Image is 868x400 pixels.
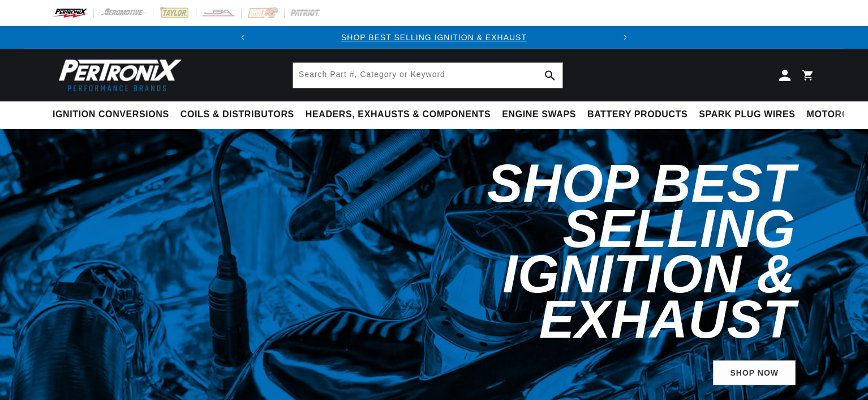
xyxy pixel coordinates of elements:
summary: Coils & Distributors [175,101,300,128]
h2: Shop Best Selling Ignition & Exhaust [312,161,796,342]
div: Announcement [254,31,614,44]
span: Battery Products [587,109,687,121]
span: Headers, Exhausts & Components [306,109,491,121]
span: Spark Plug Wires [699,109,795,121]
button: Translation missing: en.sections.announcements.previous_announcement [231,26,254,49]
a: SHOP NOW [713,360,796,386]
span: Ignition Conversions [53,109,169,121]
summary: Headers, Exhausts & Components [300,101,496,128]
summary: Spark Plug Wires [693,101,801,128]
button: Translation missing: en.sections.announcements.next_announcement [614,26,637,49]
div: 1 of 2 [254,31,614,44]
input: Search Part #, Category or Keyword [293,63,562,88]
span: Coils & Distributors [181,109,294,121]
summary: Battery Products [582,101,693,128]
span: Engine Swaps [502,109,576,121]
summary: Engine Swaps [496,101,582,128]
img: Pertronix [53,56,183,95]
button: Search Part #, Category or Keyword [538,63,562,88]
summary: Ignition Conversions [53,101,175,128]
a: SHOP BEST SELLING IGNITION & EXHAUST [341,33,527,42]
slideshow-component: Translation missing: en.sections.announcements.announcement_bar [24,26,844,49]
